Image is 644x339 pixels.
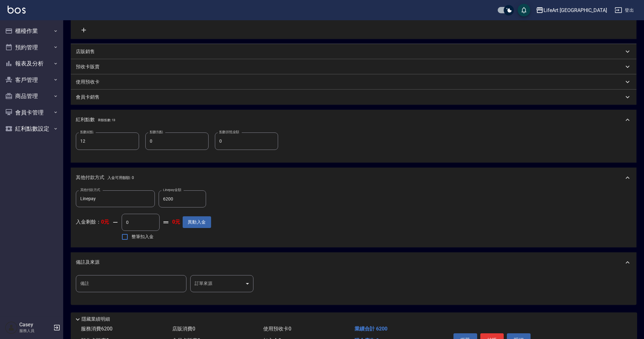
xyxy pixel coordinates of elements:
[107,176,134,180] span: 入金可用餘額: 0
[3,120,61,137] button: 紅利點數設定
[3,39,61,56] button: 預約管理
[3,88,61,104] button: 商品管理
[76,48,95,55] p: 店販銷售
[71,59,636,74] div: 預收卡販賣
[150,130,163,134] label: 點數扣點
[80,188,100,192] label: 其他付款方式
[71,252,636,273] div: 備註及來源
[80,130,94,134] label: 點數給點
[76,174,134,181] p: 其他付款方式
[76,79,100,85] p: 使用預收卡
[76,116,115,123] p: 紅利點數
[612,4,636,16] button: 登出
[5,321,18,334] img: Person
[518,4,530,16] button: save
[81,326,112,332] span: 服務消費 6200
[544,6,607,14] div: LifeArt [GEOGRAPHIC_DATA]
[263,326,291,332] span: 使用預收卡 0
[3,23,61,39] button: 櫃檯作業
[172,326,195,332] span: 店販消費 0
[82,316,110,323] p: 隱藏業績明細
[71,110,636,130] div: 紅利點數剩餘點數: 13
[172,219,180,225] strong: 0元
[98,118,116,122] span: 剩餘點數: 13
[131,233,154,240] span: 整筆扣入金
[8,6,26,14] img: Logo
[71,74,636,89] div: 使用預收卡
[19,328,52,334] p: 服務人員
[533,4,610,17] button: LifeArt [GEOGRAPHIC_DATA]
[76,259,100,266] p: 備註及來源
[3,72,61,88] button: 客戶管理
[76,64,100,70] p: 預收卡販賣
[183,216,211,228] button: 異動入金
[71,44,636,59] div: 店販銷售
[76,219,109,225] p: 入金剩餘：
[355,326,387,332] span: 業績合計 6200
[219,130,239,134] label: 點數折抵金額
[71,168,636,188] div: 其他付款方式入金可用餘額: 0
[163,188,181,192] label: Linepay金額
[71,89,636,105] div: 會員卡銷售
[3,104,61,121] button: 會員卡管理
[3,55,61,72] button: 報表及分析
[101,219,109,225] strong: 0元
[76,94,100,101] p: 會員卡銷售
[19,322,52,328] h5: Casey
